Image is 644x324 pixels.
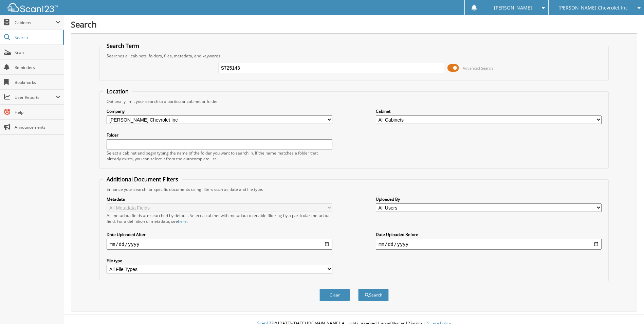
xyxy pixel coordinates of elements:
[107,258,332,264] label: File type
[7,3,58,12] img: scan123-logo-white.svg
[103,176,182,183] legend: Additional Document Filters
[15,20,56,25] span: Cabinets
[15,109,60,115] span: Help
[15,65,60,70] span: Reminders
[358,289,389,301] button: Search
[107,232,332,237] label: Date Uploaded After
[610,291,644,324] iframe: Chat Widget
[103,98,605,104] div: Optionally limit your search to a particular cabinet or folder
[494,6,532,10] span: [PERSON_NAME]
[15,124,60,130] span: Announcements
[376,239,602,250] input: end
[376,196,602,202] label: Uploaded By
[107,132,332,138] label: Folder
[15,79,60,85] span: Bookmarks
[71,19,637,30] h1: Search
[103,53,605,59] div: Searches all cabinets, folders, files, metadata, and keywords
[107,239,332,250] input: start
[103,186,605,192] div: Enhance your search for specific documents using filters such as date and file type.
[178,218,187,224] a: here
[558,6,628,10] span: [PERSON_NAME] Chevrolet Inc
[376,108,602,114] label: Cabinet
[107,196,332,202] label: Metadata
[463,66,493,71] span: Advanced Search
[107,150,332,162] div: Select a cabinet and begin typing the name of the folder you want to search in. If the name match...
[376,232,602,237] label: Date Uploaded Before
[319,289,350,301] button: Clear
[107,108,332,114] label: Company
[15,35,59,40] span: Search
[103,88,132,95] legend: Location
[15,94,56,100] span: User Reports
[103,42,143,50] legend: Search Term
[107,213,332,224] div: All metadata fields are searched by default. Select a cabinet with metadata to enable filtering b...
[15,50,60,55] span: Scan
